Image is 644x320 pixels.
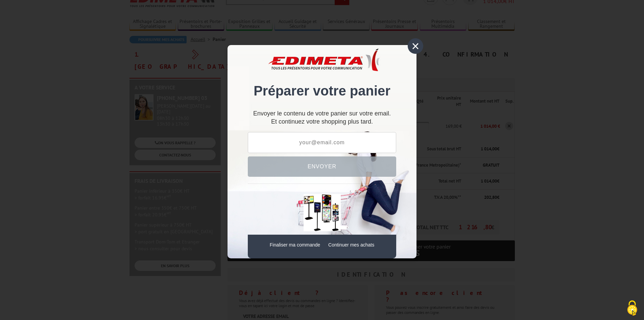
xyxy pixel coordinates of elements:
[620,297,644,320] button: Cookies (fenêtre modale)
[624,300,641,317] img: Cookies (fenêtre modale)
[248,132,396,153] input: your@email.com
[270,242,320,248] a: Finaliser ma commande
[328,242,374,248] a: Continuer mes achats
[408,38,423,54] div: ×
[248,113,396,125] div: Et continuez votre shopping plus tard.
[248,156,396,177] button: Envoyer
[248,113,396,114] p: Envoyer le contenu de votre panier sur votre email.
[248,55,396,106] div: Préparer votre panier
